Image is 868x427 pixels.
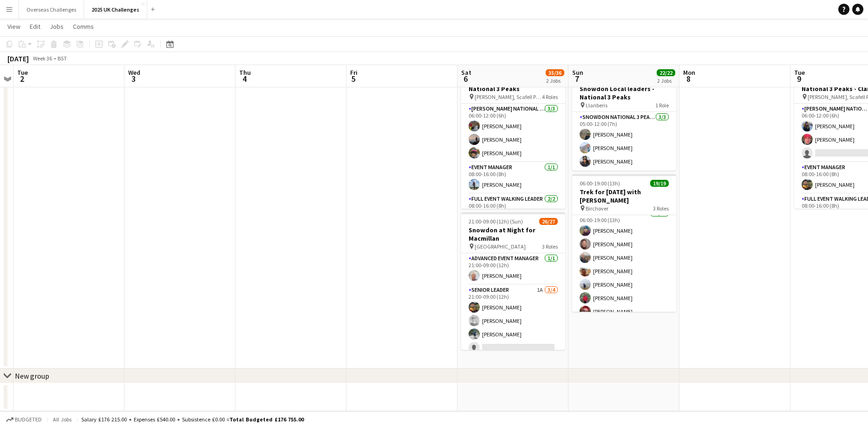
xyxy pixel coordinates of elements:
span: 22/22 [657,69,675,76]
app-card-role: Senior Leader1A3/421:00-09:00 (12h)[PERSON_NAME][PERSON_NAME][PERSON_NAME] [461,285,565,357]
div: BST [58,55,67,62]
span: 8 [682,73,695,84]
span: Edit [30,22,40,31]
span: 6 [460,73,471,84]
button: Budgeted [5,414,43,425]
app-card-role: Snowdon National 3 Peaks Walking Leader3/305:00-12:00 (7h)[PERSON_NAME][PERSON_NAME][PERSON_NAME] [572,112,676,171]
span: Budgeted [15,416,42,423]
h3: Snowdon at Night for Macmillan [461,226,565,243]
a: Comms [69,20,98,33]
span: [PERSON_NAME], Scafell Pike and Snowdon [475,93,542,100]
span: [GEOGRAPHIC_DATA] [475,243,526,250]
span: Sat [461,68,471,77]
a: Edit [26,20,44,33]
span: Comms [73,22,94,31]
span: Tue [17,68,28,77]
span: Mon [683,68,695,77]
div: 2 Jobs [546,77,564,84]
span: 9 [793,73,805,84]
div: 2 Jobs [657,77,675,84]
span: 06:00-19:00 (13h) [580,180,620,187]
span: Fri [350,68,358,77]
button: 2025 UK Challenges [84,0,147,19]
span: 3 Roles [653,205,669,212]
span: 7 [571,73,583,84]
span: Jobs [50,22,64,31]
a: View [4,20,24,33]
span: 2 [16,73,28,84]
a: Jobs [46,20,67,33]
span: 5 [349,73,358,84]
div: Salary £176 215.00 + Expenses £540.00 + Subsistence £0.00 = [81,416,304,423]
app-card-role: Event Manager1/108:00-16:00 (8h)[PERSON_NAME] [461,162,565,194]
app-job-card: 06:00-00:00 (18h) (Sun)9/9National 3 Peaks [PERSON_NAME], Scafell Pike and Snowdon4 Roles[PERSON_... [461,71,565,209]
div: New group [15,371,49,381]
span: 4 Roles [542,93,558,100]
h3: Snowdon Local leaders - National 3 Peaks [572,85,676,101]
app-job-card: 21:00-09:00 (12h) (Sun)26/27Snowdon at Night for Macmillan [GEOGRAPHIC_DATA]3 RolesAdvanced Event... [461,212,565,350]
app-job-card: 06:00-19:00 (13h)19/19Trek for [DATE] with [PERSON_NAME] Birchover3 Roles06:00-19:00 (13h)[PERSON... [572,174,676,312]
app-card-role: [PERSON_NAME] National 3 Peaks Walking Leader3/306:00-12:00 (6h)[PERSON_NAME][PERSON_NAME][PERSON... [461,104,565,162]
h3: National 3 Peaks [461,85,565,93]
span: Llanberis [586,102,607,109]
h3: Trek for [DATE] with [PERSON_NAME] [572,188,676,204]
span: All jobs [51,416,73,423]
span: Week 36 [31,55,54,62]
button: Overseas Challenges [19,0,84,19]
span: 35/36 [546,69,564,76]
div: [DATE] [7,54,29,63]
span: 4 [238,73,251,84]
span: Total Budgeted £176 755.00 [229,416,304,423]
span: 3 [127,73,140,84]
span: Birchover [586,205,608,212]
app-job-card: 05:00-12:00 (7h)3/3Snowdon Local leaders - National 3 Peaks Llanberis1 RoleSnowdon National 3 Pea... [572,71,676,171]
span: View [7,22,20,31]
span: Sun [572,68,583,77]
span: 19/19 [650,180,669,187]
span: Thu [239,68,251,77]
span: 1 Role [655,102,669,109]
app-card-role: Full Event Walking Leader2/208:00-16:00 (8h) [461,194,565,242]
span: Wed [128,68,140,77]
app-card-role: Advanced Event Manager1/121:00-09:00 (12h)[PERSON_NAME] [461,253,565,285]
span: 3 Roles [542,243,558,250]
span: 21:00-09:00 (12h) (Sun) [469,218,523,225]
span: Tue [794,68,805,77]
span: 26/27 [539,218,558,225]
